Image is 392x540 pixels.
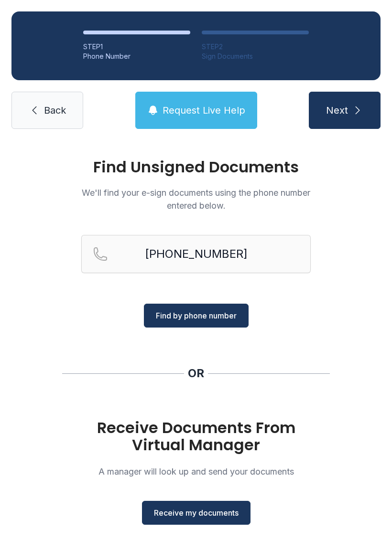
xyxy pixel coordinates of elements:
[83,42,190,52] div: STEP 1
[81,419,311,454] h1: Receive Documents From Virtual Manager
[81,159,311,175] h1: Find Unsigned Documents
[188,366,204,381] div: OR
[81,186,311,212] p: We'll find your e-sign documents using the phone number entered below.
[202,42,309,52] div: STEP 2
[81,465,311,478] p: A manager will look up and send your documents
[44,104,66,117] span: Back
[83,52,190,61] div: Phone Number
[81,235,311,273] input: Reservation phone number
[154,507,239,519] span: Receive my documents
[202,52,309,61] div: Sign Documents
[156,310,237,321] span: Find by phone number
[163,104,245,117] span: Request Live Help
[326,104,348,117] span: Next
